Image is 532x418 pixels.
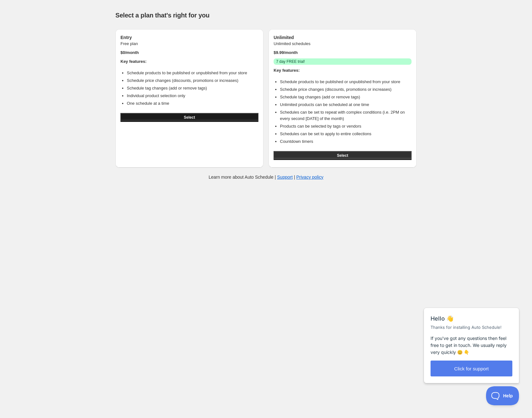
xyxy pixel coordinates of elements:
span: Select [337,153,348,158]
a: Privacy policy [296,175,324,180]
li: Countdown timers [280,138,412,145]
li: Unlimited products can be scheduled at one time [280,102,412,108]
h3: Unlimited [274,34,412,41]
li: Schedule price changes (discounts, promotions or increases) [127,77,258,84]
a: Support [277,175,293,180]
span: Select [184,115,195,120]
p: Unlimited schedules [274,41,412,47]
p: $ 9.99 /month [274,50,412,56]
li: Schedules can be set to repeat with complex conditions (i.e. 2PM on every second [DATE] of the mo... [280,109,412,122]
h3: Entry [120,34,258,41]
h4: Key features: [120,58,258,65]
li: Schedule tag changes (add or remove tags) [280,94,412,100]
span: 7 day FREE trial! [276,59,305,64]
h4: Key features: [274,67,412,74]
li: Schedule products to be published or unpublished from your store [280,79,412,85]
li: Products can be selected by tags or vendors [280,123,412,129]
li: Individual product selection only [127,93,258,99]
li: One schedule at a time [127,100,258,107]
iframe: Help Scout Beacon - Messages and Notifications [421,292,523,386]
iframe: Help Scout Beacon - Open [486,386,519,405]
li: Schedule tag changes (add or remove tags) [127,85,258,91]
h1: Select a plan that's right for you [115,11,417,19]
button: Select [120,113,258,122]
button: Select [274,151,412,160]
p: Free plan [120,41,258,47]
p: Learn more about Auto Schedule | | [209,174,323,180]
p: $ 0 /month [120,50,258,56]
li: Schedules can be set to apply to entire collections [280,131,412,137]
li: Schedule products to be published or unpublished from your store [127,70,258,76]
li: Schedule price changes (discounts, promotions or increases) [280,86,412,93]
